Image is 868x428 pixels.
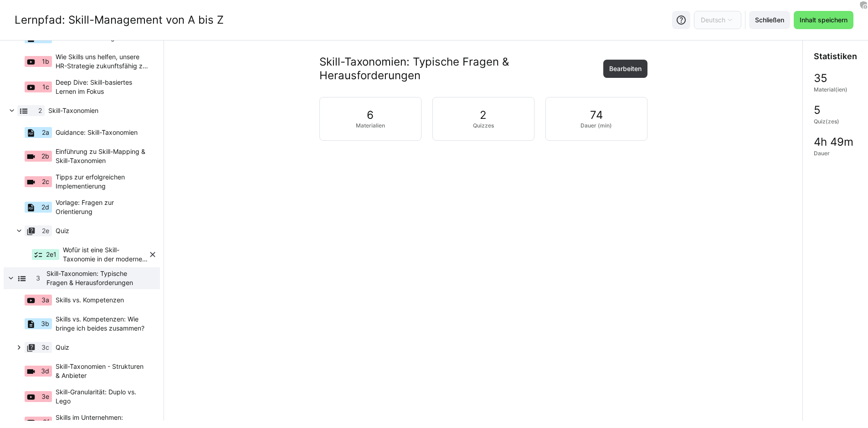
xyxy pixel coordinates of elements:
[46,250,56,259] span: 2e1
[367,108,374,122] h2: 6
[590,108,603,122] h2: 74
[42,82,49,92] span: 1c
[473,122,494,129] p: Quizzes
[580,122,612,129] p: Dauer (min)
[56,362,148,380] span: Skill-Taxonomien - Strukturen & Anbieter
[41,319,49,328] span: 3b
[701,15,725,25] span: Deutsch
[38,106,42,115] span: 2
[46,269,148,287] span: Skill-Taxonomien: Typische Fragen & Herausforderungen
[48,106,148,115] span: Skill-Taxonomien
[56,52,148,71] span: Wie Skills uns helfen, unsere HR-Strategie zukunftsfähig zu gestalten
[319,55,600,82] h2: Skill-Taxonomien: Typische Fragen & Herausforderungen
[41,392,49,401] span: 3e
[41,296,49,305] span: 3a
[814,86,847,93] span: Material(ien)
[56,387,148,406] span: Skill-Granularität: Duplo vs. Lego
[56,147,148,165] span: Einführung zu Skill-Mapping & Skill-Taxonomien
[56,296,124,305] span: Skills vs. Kompetenzen
[814,104,821,116] span: 5
[603,60,647,78] button: Bearbeiten
[814,51,857,61] h3: Statistiken
[41,203,49,212] span: 2d
[754,15,786,25] span: Schließen
[43,418,49,427] span: 3f
[42,226,49,235] span: 2e
[41,152,49,161] span: 2b
[608,64,643,73] span: Bearbeiten
[794,11,853,29] button: Inhalt speichern
[814,72,827,84] span: 35
[56,198,148,216] span: Vorlage: Fragen zur Orientierung
[41,367,49,376] span: 3d
[56,343,148,352] span: Quiz
[814,136,853,148] span: 4h 49m
[42,177,49,186] span: 2c
[814,118,839,125] span: Quiz(zes)
[63,245,148,264] span: Wofür ist eine Skill-Taxonomie in der modernen Arbeitswelt besonders wichtig?
[15,13,224,27] div: Lernpfad: Skill-Management von A bis Z
[56,226,148,235] span: Quiz
[56,78,148,96] span: Deep Dive: Skill-basiertes Lernen im Fokus
[36,274,40,283] span: 3
[814,150,830,157] span: Dauer
[41,343,49,352] span: 3c
[56,128,138,137] span: Guidance: Skill-Taxonomien
[480,108,487,122] h2: 2
[56,173,148,191] span: Tipps zur erfolgreichen Implementierung
[798,15,849,25] span: Inhalt speichern
[56,315,148,333] span: Skills vs. Kompetenzen: Wie bringe ich beides zusammen?
[42,57,49,66] span: 1b
[356,122,385,129] p: Materialien
[42,128,49,137] span: 2a
[749,11,790,29] button: Schließen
